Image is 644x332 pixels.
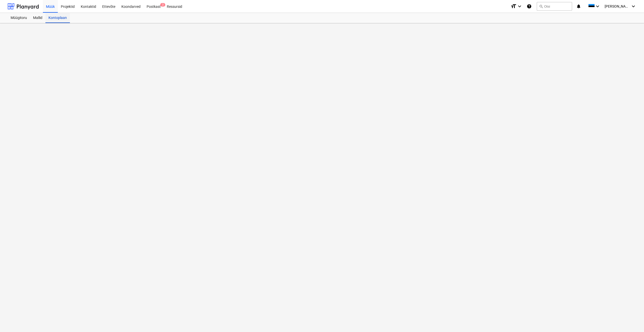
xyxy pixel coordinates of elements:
i: keyboard_arrow_down [595,3,601,9]
span: search [539,4,543,8]
i: keyboard_arrow_down [630,3,636,9]
i: format_size [511,3,517,9]
a: Müügitoru [8,13,30,23]
span: [PERSON_NAME] [605,4,630,8]
button: Otsi [537,2,572,11]
span: 2 [160,3,165,7]
a: Kontoplaan [45,13,70,23]
a: Mallid [30,13,45,23]
i: Abikeskus [527,3,532,9]
i: notifications [576,3,581,9]
i: keyboard_arrow_down [517,3,523,9]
